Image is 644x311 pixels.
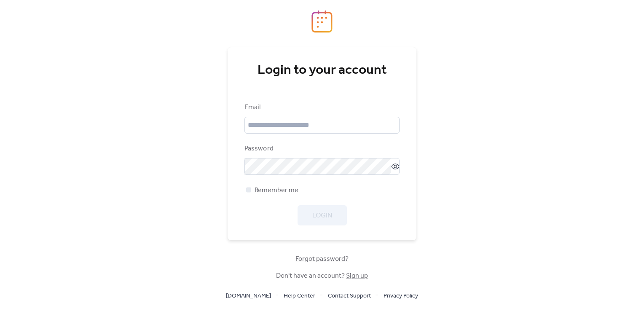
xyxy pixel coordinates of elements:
span: Forgot password? [295,254,349,264]
a: Help Center [284,290,315,301]
span: Remember me [255,185,298,196]
img: logo [311,10,333,33]
a: Forgot password? [295,257,349,261]
a: Sign up [346,269,368,282]
div: Login to your account [244,62,400,79]
span: Help Center [284,291,315,301]
a: Contact Support [328,290,371,301]
span: Don't have an account? [276,271,368,281]
span: [DOMAIN_NAME] [226,291,271,301]
a: Privacy Policy [384,290,418,301]
div: Email [244,102,398,113]
span: Contact Support [328,291,371,301]
span: Privacy Policy [384,291,418,301]
a: [DOMAIN_NAME] [226,290,271,301]
div: Password [244,144,398,154]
